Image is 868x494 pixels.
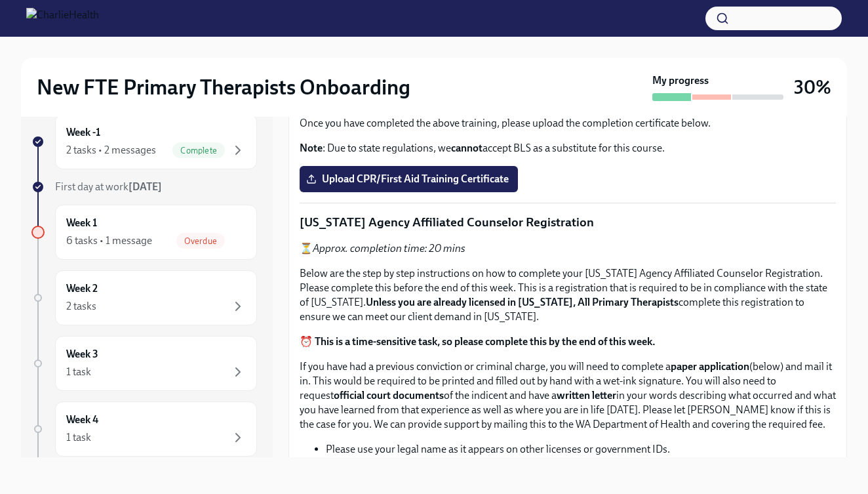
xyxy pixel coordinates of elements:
a: Week 41 task [31,401,257,457]
a: Week 16 tasks • 1 messageOverdue [31,205,257,260]
div: 6 tasks • 1 message [66,234,152,248]
h6: Week 1 [66,216,97,230]
span: Complete [172,146,225,155]
strong: ⏰ This is a time-sensitive task, so please complete this by the end of this week. [300,335,656,348]
p: Below are the step by step instructions on how to complete your [US_STATE] Agency Affiliated Coun... [300,266,836,324]
span: First day at work [55,180,162,193]
h2: New FTE Primary Therapists Onboarding [37,74,410,100]
h3: 30% [794,75,831,99]
div: 2 tasks [66,299,96,314]
span: Upload CPR/First Aid Training Certificate [309,173,509,186]
div: 2 tasks • 2 messages [66,143,156,157]
div: 1 task [66,365,91,379]
em: Approx. completion time: 20 mins [313,242,465,255]
strong: written letter [557,389,616,401]
h6: Week 2 [66,281,98,296]
a: Week -12 tasks • 2 messagesComplete [31,114,257,169]
p: If you have had a previous conviction or criminal charge, you will need to complete a (below) and... [300,360,836,432]
span: Overdue [176,236,225,246]
strong: Note [300,142,323,154]
strong: official court documents [334,389,444,401]
strong: paper application [671,360,749,373]
p: Once you have completed the above training, please upload the completion certificate below. [300,116,836,131]
label: Upload CPR/First Aid Training Certificate [300,166,518,192]
h6: Week 3 [66,347,98,361]
li: Please use your legal name as it appears on other licenses or government IDs. [326,442,836,457]
h6: Week 4 [66,413,98,427]
p: [US_STATE] Agency Affiliated Counselor Registration [300,214,836,231]
strong: cannot [451,142,483,154]
strong: Unless you are already licensed in [US_STATE], All Primary Therapists [366,296,679,308]
div: 1 task [66,430,91,445]
a: Week 31 task [31,336,257,391]
li: Please ensure you have added [EMAIL_ADDRESS][DOMAIN_NAME]} as your secondary email address. [326,457,836,471]
strong: My progress [652,73,709,88]
p: ⏳ [300,241,836,256]
img: CharlieHealth [26,8,99,29]
a: First day at work[DATE] [31,180,257,194]
strong: [DATE] [128,180,162,193]
a: Week 22 tasks [31,270,257,325]
h6: Week -1 [66,125,100,140]
p: : Due to state regulations, we accept BLS as a substitute for this course. [300,141,836,155]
